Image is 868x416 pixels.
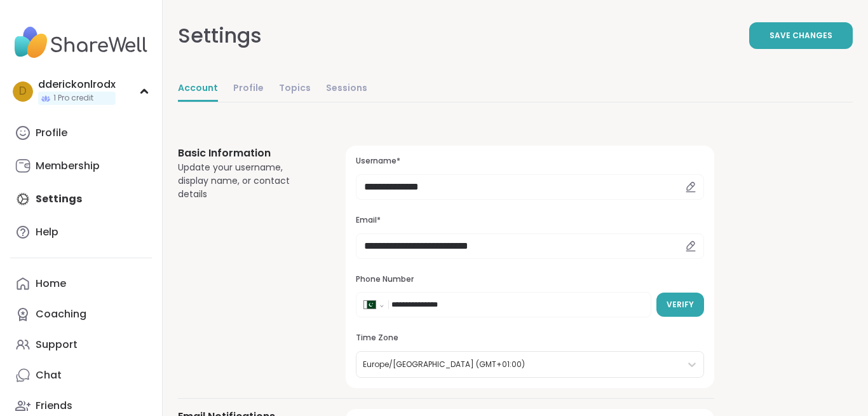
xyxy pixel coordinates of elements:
div: Friends [36,399,72,413]
span: 1 Pro credit [53,93,93,104]
h3: Phone Number [356,274,704,285]
div: Support [36,338,78,352]
div: Update your username, display name, or contact details [178,161,315,201]
div: Profile [36,126,67,140]
div: Coaching [36,307,86,321]
span: Verify [667,299,694,310]
a: Coaching [10,299,152,329]
button: Verify [656,293,704,317]
a: Profile [233,76,264,102]
a: Membership [10,151,152,181]
div: dderickonlrodx [38,78,116,92]
a: Topics [279,76,311,102]
span: Save Changes [770,30,832,41]
h3: Time Zone [356,333,704,343]
div: Chat [36,368,62,382]
img: ShareWell Nav Logo [10,20,152,65]
a: Help [10,217,152,247]
div: Home [36,277,66,291]
h3: Email* [356,215,704,226]
div: Membership [36,159,100,173]
button: Save Changes [749,22,853,49]
span: d [19,83,27,100]
a: Support [10,329,152,360]
div: Help [36,225,58,239]
h3: Username* [356,156,704,167]
h3: Basic Information [178,146,315,161]
a: Sessions [326,76,367,102]
a: Profile [10,118,152,148]
div: Settings [178,20,262,51]
a: Home [10,268,152,299]
a: Chat [10,360,152,391]
a: Account [178,76,218,102]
